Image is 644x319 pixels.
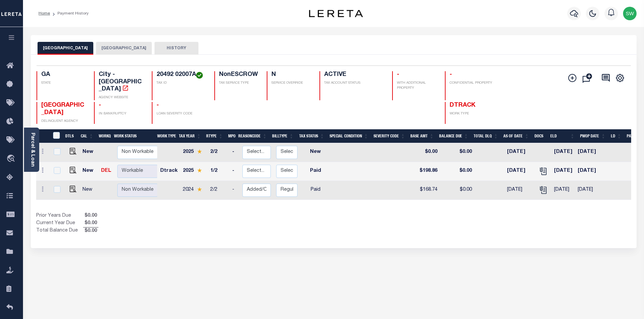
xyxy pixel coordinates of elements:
span: $0.00 [83,212,98,220]
button: HISTORY [154,42,198,55]
td: $198.86 [411,162,440,181]
span: $0.00 [83,228,98,235]
td: Paid [300,181,331,200]
td: Current Year Due [36,220,83,227]
td: [DATE] [504,162,535,181]
h4: N [271,71,311,79]
img: svg+xml;base64,PHN2ZyB4bWxucz0iaHR0cDovL3d3dy53My5vcmcvMjAwMC9zdmciIHBvaW50ZXItZXZlbnRzPSJub25lIi... [623,7,637,20]
h4: NonESCROW [219,71,259,79]
td: - [230,143,240,162]
li: Payment History [50,10,89,17]
td: [DATE] [551,143,575,162]
td: New [300,143,331,162]
th: Severity Code: activate to sort column ascending [371,129,408,143]
td: Total Balance Due [36,227,83,235]
td: [DATE] [575,181,605,200]
h4: 20492 02007A [157,71,206,79]
p: TAX ID [157,81,206,86]
p: WORK TYPE [450,111,495,116]
td: [DATE] [504,143,535,162]
th: BillType: activate to sort column ascending [269,129,296,143]
th: Docs [532,129,548,143]
p: TAX SERVICE TYPE [219,81,259,86]
p: TAX ACCOUNT STATUS [324,81,384,86]
th: CAL: activate to sort column ascending [78,129,96,143]
p: LOAN SEVERITY CODE [157,111,206,116]
th: Total DLQ: activate to sort column ascending [471,129,501,143]
td: [DATE] [575,162,605,181]
td: [DATE] [504,181,535,200]
th: LD: activate to sort column ascending [608,129,624,143]
th: ReasonCode: activate to sort column ascending [236,129,269,143]
td: - [230,181,240,200]
img: Star.svg [197,168,202,172]
td: $0.00 [411,143,440,162]
td: 2025 [180,143,208,162]
td: Prior Years Due [36,212,83,220]
a: Home [39,11,50,16]
span: - [99,102,101,108]
p: WITH ADDITIONAL PROPERTY [397,81,437,91]
td: [DATE] [551,162,575,181]
span: [GEOGRAPHIC_DATA] [41,102,84,116]
h4: GA [41,71,86,79]
span: - [397,72,399,78]
td: [DATE] [551,181,575,200]
td: New [80,162,98,181]
th: Work Status [111,129,157,143]
td: 2/2 [208,181,230,200]
span: $0.00 [83,220,98,227]
th: As of Date: activate to sort column ascending [501,129,532,143]
th: Base Amt: activate to sort column ascending [408,129,436,143]
p: STATE [41,81,86,86]
td: $168.74 [411,181,440,200]
span: - [157,102,159,108]
img: Star.svg [197,149,202,154]
th: &nbsp;&nbsp;&nbsp;&nbsp;&nbsp;&nbsp;&nbsp;&nbsp;&nbsp;&nbsp; [36,129,49,143]
th: PWOP Date: activate to sort column ascending [577,129,609,143]
th: Tax Status: activate to sort column ascending [296,129,327,143]
td: Dtrack [158,162,180,181]
p: DELINQUENT AGENCY [41,119,86,124]
td: 2024 [180,181,208,200]
a: DEL [101,168,111,173]
td: - [230,162,240,181]
h4: City - [GEOGRAPHIC_DATA] [99,71,144,93]
td: 2025 [180,162,208,181]
th: &nbsp; [49,129,63,143]
button: [GEOGRAPHIC_DATA] [38,42,93,55]
th: Work Type [154,129,176,143]
span: DTRACK [450,102,475,108]
span: - [450,72,452,78]
h4: ACTIVE [324,71,384,79]
i: travel_explore [6,155,17,163]
td: 1/2 [208,162,230,181]
th: ELD: activate to sort column ascending [548,129,577,143]
th: Balance Due: activate to sort column ascending [436,129,471,143]
td: [DATE] [575,143,605,162]
p: IN BANKRUPTCY [99,111,144,116]
td: $0.00 [440,143,475,162]
th: Tax Year: activate to sort column ascending [176,129,204,143]
button: [GEOGRAPHIC_DATA] [96,42,152,55]
img: logo-dark.svg [309,10,363,17]
p: SERVICE OVERRIDE [271,81,311,86]
td: 2/2 [208,143,230,162]
td: New [80,143,98,162]
th: RType: activate to sort column ascending [204,129,225,143]
th: DTLS [63,129,78,143]
img: Star.svg [197,187,202,191]
a: Parcel & Loan [30,133,35,167]
td: Paid [300,162,331,181]
th: MPO [225,129,236,143]
th: Special Condition: activate to sort column ascending [327,129,371,143]
td: New [80,181,98,200]
td: $0.00 [440,181,475,200]
td: $0.00 [440,162,475,181]
p: AGENCY WEBSITE [99,95,144,100]
p: CONFIDENTIAL PROPERTY [450,81,495,86]
th: WorkQ [96,129,111,143]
